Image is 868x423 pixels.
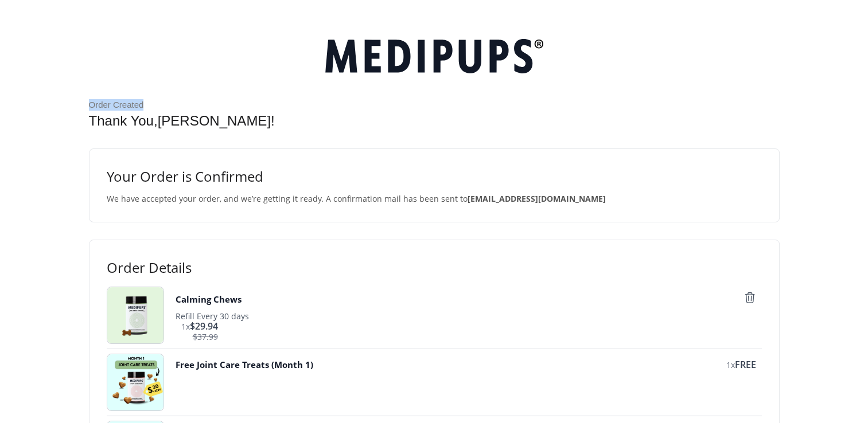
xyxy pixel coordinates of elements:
span: Order Details [107,257,762,278]
span: 1 x [181,321,190,332]
button: Calming Chews [176,291,242,307]
button: Free Joint Care Treats (Month 1) [176,358,313,371]
span: Refill Every 30 days [176,311,249,322]
img: Calming Chews [107,287,164,343]
span: 1 x [726,359,735,370]
img: Free Joint Care Treats (Month 1) [107,354,164,410]
span: Your Order is Confirmed [107,166,762,187]
span: $ 37.99 [193,332,218,342]
span: [EMAIL_ADDRESS][DOMAIN_NAME] [468,193,606,204]
span: Order Created [89,99,780,111]
span: $ 29.94 [190,320,218,332]
span: Thank You, [PERSON_NAME] ! [89,113,275,128]
span: We have accepted your order, and we’re getting it ready. A confirmation mail has been sent to [107,193,762,205]
span: FREE [735,358,756,371]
